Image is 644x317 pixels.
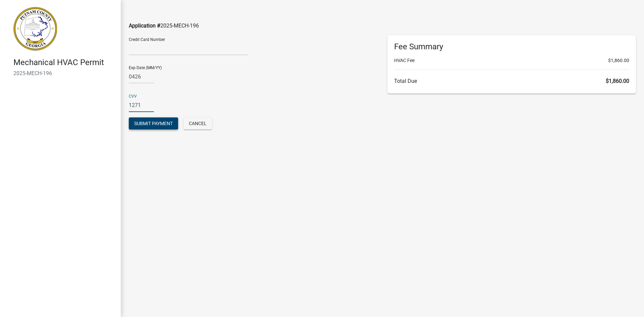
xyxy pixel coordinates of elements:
button: Cancel [183,117,212,129]
span: $1,860.00 [606,78,629,84]
h6: Total Due [394,78,629,84]
span: $1,860.00 [608,57,629,64]
span: Cancel [189,121,207,126]
label: Credit Card Number [129,38,165,42]
h4: Mechanical HVAC Permit [13,58,115,67]
span: Application # [129,22,160,29]
img: Putnam County, Georgia [13,7,57,51]
h6: 2025-MECH-196 [13,70,115,76]
span: Submit Payment [134,121,173,126]
button: Submit Payment [129,117,178,129]
li: HVAC Fee [394,57,629,64]
span: 2025-MECH-196 [160,22,199,29]
h6: Fee Summary [394,42,629,52]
